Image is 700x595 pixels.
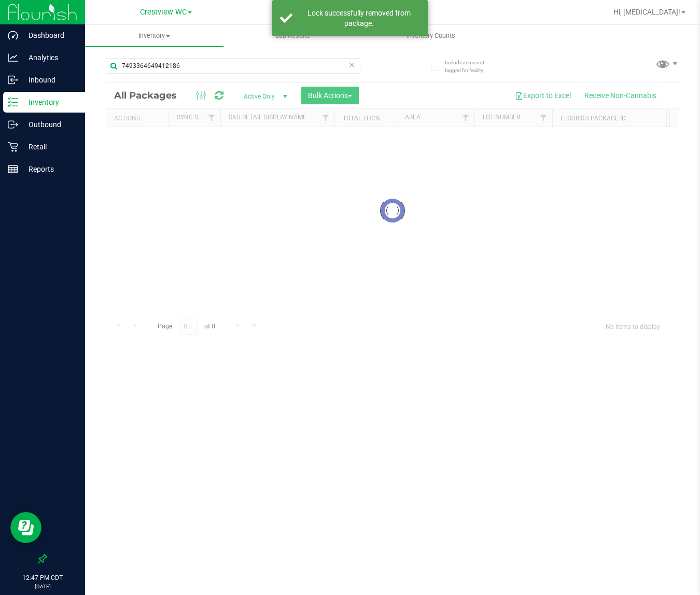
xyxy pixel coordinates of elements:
span: Inventory [85,31,223,40]
p: Inbound [18,74,80,86]
label: Pin the sidebar to full width on large screens [37,554,48,564]
p: Analytics [18,51,80,64]
p: [DATE] [5,583,80,590]
span: Clear [348,58,356,72]
inline-svg: Inventory [8,97,18,107]
p: 12:47 PM CDT [5,573,80,583]
inline-svg: Outbound [8,119,18,130]
div: Lock successfully removed from package. [298,8,420,29]
a: Inventory Counts [362,25,500,47]
p: Dashboard [18,29,80,41]
p: Inventory [18,96,80,108]
p: Retail [18,141,80,153]
span: Hi, [MEDICAL_DATA]! [613,8,680,16]
inline-svg: Reports [8,164,18,174]
p: Reports [18,163,80,175]
span: Lab Results [261,31,324,40]
inline-svg: Dashboard [8,30,18,40]
input: Search Package ID, Item Name, SKU, Lot or Part Number... [106,58,360,74]
a: Lab Results [223,25,362,47]
a: Inventory [85,25,223,47]
span: Crestview WC [140,8,187,17]
inline-svg: Retail [8,142,18,152]
inline-svg: Analytics [8,52,18,63]
span: Include items not tagged for facility [445,59,497,74]
iframe: Resource center [10,512,41,543]
inline-svg: Inbound [8,75,18,85]
span: Inventory Counts [393,31,469,40]
p: Outbound [18,118,80,131]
